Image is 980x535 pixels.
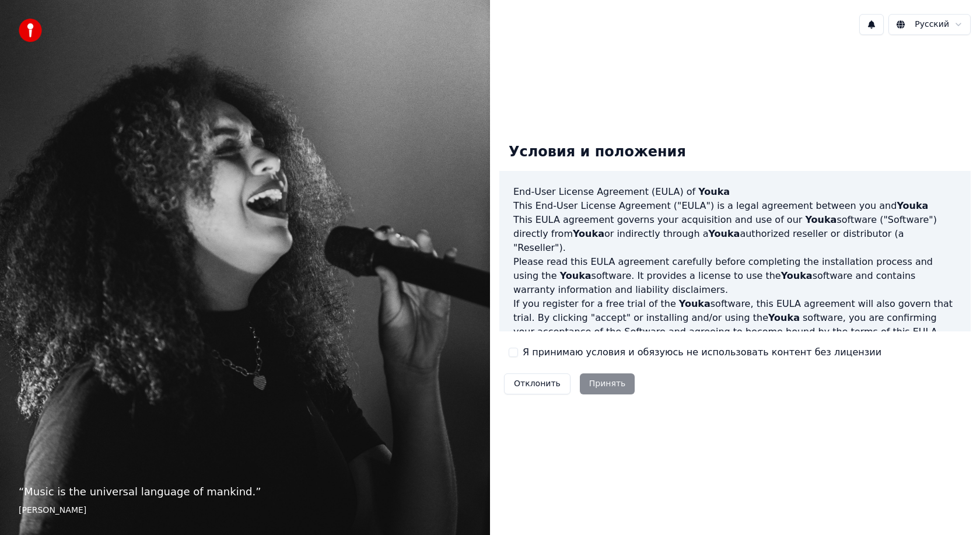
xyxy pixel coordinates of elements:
[499,134,695,171] div: Условия и положения
[19,19,42,42] img: youka
[513,199,957,213] p: This End-User License Agreement ("EULA") is a legal agreement between you and
[513,255,957,297] p: Please read this EULA agreement carefully before completing the installation process and using th...
[513,297,957,353] p: If you register for a free trial of the software, this EULA agreement will also govern that trial...
[513,213,957,255] p: This EULA agreement governs your acquisition and use of our software ("Software") directly from o...
[781,270,813,281] span: Youka
[805,214,836,225] span: Youka
[897,200,928,211] span: Youka
[573,228,604,239] span: Youka
[679,298,710,309] span: Youka
[560,270,591,281] span: Youka
[504,373,570,394] button: Отклонить
[19,484,471,500] p: “ Music is the universal language of mankind. ”
[698,186,730,197] span: Youka
[19,505,471,516] footer: [PERSON_NAME]
[708,228,740,239] span: Youka
[513,185,957,199] h3: End-User License Agreement (EULA) of
[523,345,881,359] label: Я принимаю условия и обязуюсь не использовать контент без лицензии
[768,312,800,323] span: Youka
